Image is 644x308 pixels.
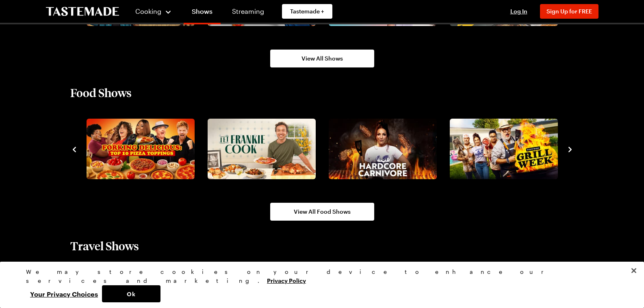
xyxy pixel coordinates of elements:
[184,2,221,24] a: Shows
[26,267,611,285] div: We may store cookies on your device to enhance our services and marketing.
[546,8,592,15] span: Sign Up for FREE
[540,4,598,19] button: Sign Up for FREE
[208,119,316,180] img: Let Frankie Cook
[83,116,204,182] div: 2 / 10
[325,116,447,182] div: 4 / 10
[26,267,611,302] div: Privacy
[503,7,535,15] button: Log In
[566,144,574,154] button: navigate to next item
[450,119,558,180] img: Grill Week 2025
[87,119,195,180] img: Forking Delicious: Top 10 Pizza Toppings
[26,285,102,302] button: Your Privacy Choices
[135,7,161,15] span: Cooking
[510,8,527,15] span: Log In
[46,7,119,16] a: To Tastemade Home Page
[70,239,139,253] h2: Travel Shows
[270,50,374,67] a: View All Shows
[102,285,160,302] button: Ok
[270,203,374,221] a: View All Food Shows
[448,119,556,180] a: Grill Week 2025
[85,119,193,180] a: Forking Delicious: Top 10 Pizza Toppings
[447,116,568,182] div: 5 / 10
[70,144,78,154] button: navigate to previous item
[135,2,172,21] button: Cooking
[70,85,132,100] h2: Food Shows
[625,262,643,280] button: Close
[329,119,437,180] img: Hardcore Carnivore
[206,119,314,180] a: Let Frankie Cook
[267,276,306,284] a: More information about your privacy, opens in a new tab
[282,4,332,19] a: Tastemade +
[301,54,343,63] span: View All Shows
[294,208,351,216] span: View All Food Shows
[204,116,325,182] div: 3 / 10
[327,119,435,180] a: Hardcore Carnivore
[290,7,324,15] span: Tastemade +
